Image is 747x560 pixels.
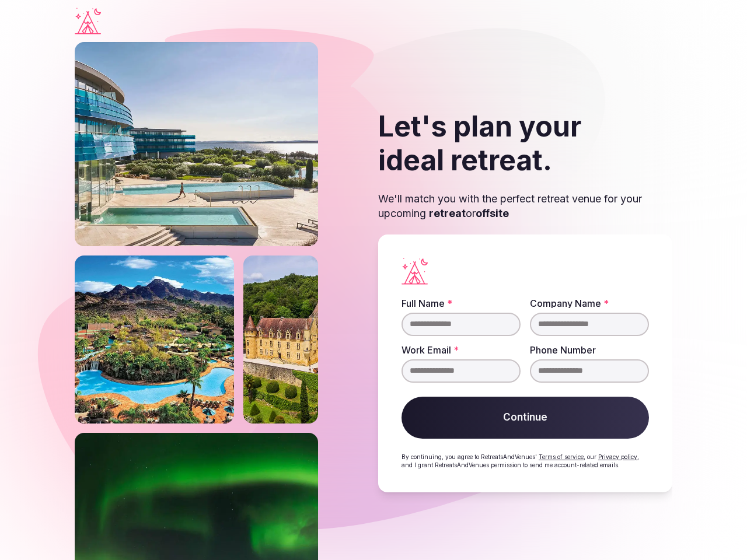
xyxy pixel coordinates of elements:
a: Terms of service [539,453,584,460]
label: Full Name [402,299,521,308]
p: We'll match you with the perfect retreat venue for your upcoming or [378,191,672,220]
img: Castle on a slope [243,256,318,423]
strong: offsite [476,207,509,219]
h2: Let's plan your ideal retreat. [378,110,672,177]
a: Privacy policy [598,453,637,460]
img: Falkensteiner outdoor resort with pools [75,42,318,246]
p: By continuing, you agree to RetreatsAndVenues' , our , and I grant RetreatsAndVenues permission t... [402,453,649,469]
label: Company Name [530,299,649,308]
label: Phone Number [530,345,649,355]
label: Work Email [402,345,521,355]
strong: retreat [429,207,466,219]
img: Phoenix river ranch resort [75,256,234,423]
a: Visit the homepage [75,8,101,34]
button: Continue [402,397,649,439]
